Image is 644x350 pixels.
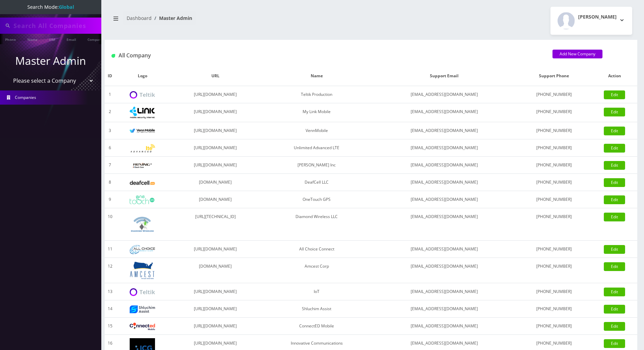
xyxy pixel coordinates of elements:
[516,300,592,318] td: [PHONE_NUMBER]
[604,90,625,99] a: Edit
[170,241,261,258] td: [URL][DOMAIN_NAME]
[261,174,372,191] td: DeafCell LLC
[170,157,261,174] td: [URL][DOMAIN_NAME]
[261,122,372,139] td: VennMobile
[170,258,261,283] td: [DOMAIN_NAME]
[130,144,155,153] img: Unlimited Advanced LTE
[130,212,155,237] img: Diamond Wireless LLC
[152,15,192,22] li: Master Admin
[516,122,592,139] td: [PHONE_NUMBER]
[372,139,516,157] td: [EMAIL_ADDRESS][DOMAIN_NAME]
[105,157,115,174] td: 7
[261,66,372,86] th: Name
[115,66,170,86] th: Logo
[372,258,516,283] td: [EMAIL_ADDRESS][DOMAIN_NAME]
[130,261,155,279] img: Amcest Corp
[24,34,41,44] a: Name
[105,300,115,318] td: 14
[261,258,372,283] td: Amcest Corp
[170,139,261,157] td: [URL][DOMAIN_NAME]
[261,139,372,157] td: Unlimited Advanced LTE
[59,4,74,10] strong: Global
[261,191,372,208] td: OneTouch GPS
[130,107,155,118] img: My Link Mobile
[261,208,372,241] td: Diamond Wireless LLC
[604,108,625,116] a: Edit
[372,122,516,139] td: [EMAIL_ADDRESS][DOMAIN_NAME]
[110,11,366,30] nav: breadcrumb
[372,191,516,208] td: [EMAIL_ADDRESS][DOMAIN_NAME]
[261,86,372,103] td: Teltik Production
[516,191,592,208] td: [PHONE_NUMBER]
[516,139,592,157] td: [PHONE_NUMBER]
[170,86,261,103] td: [URL][DOMAIN_NAME]
[261,300,372,318] td: Shluchim Assist
[105,139,115,157] td: 6
[604,144,625,153] a: Edit
[604,322,625,331] a: Edit
[130,129,155,133] img: VennMobile
[130,288,155,296] img: IoT
[604,245,625,254] a: Edit
[130,195,155,204] img: OneTouch GPS
[261,241,372,258] td: All Choice Connect
[111,52,542,59] h1: All Company
[516,258,592,283] td: [PHONE_NUMBER]
[550,7,632,35] button: [PERSON_NAME]
[105,191,115,208] td: 9
[84,34,107,44] a: Company
[63,34,79,44] a: Email
[170,174,261,191] td: [DOMAIN_NAME]
[372,208,516,241] td: [EMAIL_ADDRESS][DOMAIN_NAME]
[130,162,155,169] img: Rexing Inc
[372,174,516,191] td: [EMAIL_ADDRESS][DOMAIN_NAME]
[130,91,155,99] img: Teltik Production
[14,19,100,32] input: Search All Companies
[170,208,261,241] td: [URL][TECHNICAL_ID]
[604,161,625,170] a: Edit
[15,95,36,100] span: Companies
[105,103,115,122] td: 2
[105,318,115,335] td: 15
[170,66,261,86] th: URL
[170,300,261,318] td: [URL][DOMAIN_NAME]
[261,157,372,174] td: [PERSON_NAME] Inc
[604,195,625,204] a: Edit
[552,50,602,58] a: Add New Company
[130,181,155,185] img: DeafCell LLC
[516,103,592,122] td: [PHONE_NUMBER]
[516,208,592,241] td: [PHONE_NUMBER]
[105,283,115,300] td: 13
[130,323,155,330] img: ConnectED Mobile
[261,103,372,122] td: My Link Mobile
[516,283,592,300] td: [PHONE_NUMBER]
[261,318,372,335] td: ConnectED Mobile
[170,283,261,300] td: [URL][DOMAIN_NAME]
[170,191,261,208] td: [DOMAIN_NAME]
[604,305,625,314] a: Edit
[604,127,625,135] a: Edit
[604,178,625,187] a: Edit
[372,103,516,122] td: [EMAIL_ADDRESS][DOMAIN_NAME]
[372,241,516,258] td: [EMAIL_ADDRESS][DOMAIN_NAME]
[130,305,155,313] img: Shluchim Assist
[105,258,115,283] td: 12
[170,122,261,139] td: [URL][DOMAIN_NAME]
[516,86,592,103] td: [PHONE_NUMBER]
[27,4,74,10] span: Search Mode:
[105,122,115,139] td: 3
[372,86,516,103] td: [EMAIL_ADDRESS][DOMAIN_NAME]
[105,208,115,241] td: 10
[372,157,516,174] td: [EMAIL_ADDRESS][DOMAIN_NAME]
[130,245,155,254] img: All Choice Connect
[516,66,592,86] th: Support Phone
[105,86,115,103] td: 1
[170,318,261,335] td: [URL][DOMAIN_NAME]
[516,241,592,258] td: [PHONE_NUMBER]
[46,34,58,44] a: SIM
[2,34,19,44] a: Phone
[372,283,516,300] td: [EMAIL_ADDRESS][DOMAIN_NAME]
[592,66,637,86] th: Action
[261,283,372,300] td: IoT
[105,241,115,258] td: 11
